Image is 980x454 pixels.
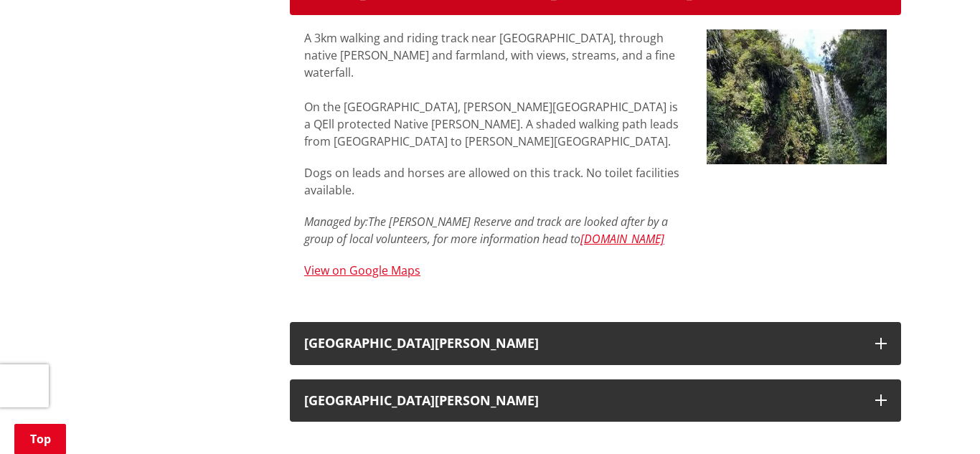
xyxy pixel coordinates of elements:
[304,394,861,408] div: [GEOGRAPHIC_DATA][PERSON_NAME]
[14,424,66,454] a: Top
[304,164,685,199] p: Dogs on leads and horses are allowed on this track. No toilet facilities available.
[304,263,420,278] a: View on Google Maps
[580,231,664,247] a: [DOMAIN_NAME]
[304,214,368,230] em: Managed by:
[290,322,901,365] button: [GEOGRAPHIC_DATA][PERSON_NAME]
[304,29,685,150] p: A 3km walking and riding track near [GEOGRAPHIC_DATA], through native [PERSON_NAME] and farmland,...
[304,336,861,351] h3: [GEOGRAPHIC_DATA][PERSON_NAME]
[290,379,901,422] button: [GEOGRAPHIC_DATA][PERSON_NAME]
[914,394,966,445] iframe: Messenger Launcher
[707,29,887,164] img: Harker reserve
[437,231,580,247] em: or more information head to
[304,214,668,247] em: The [PERSON_NAME] Reserve and track are looked after by a group of local volunteers, f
